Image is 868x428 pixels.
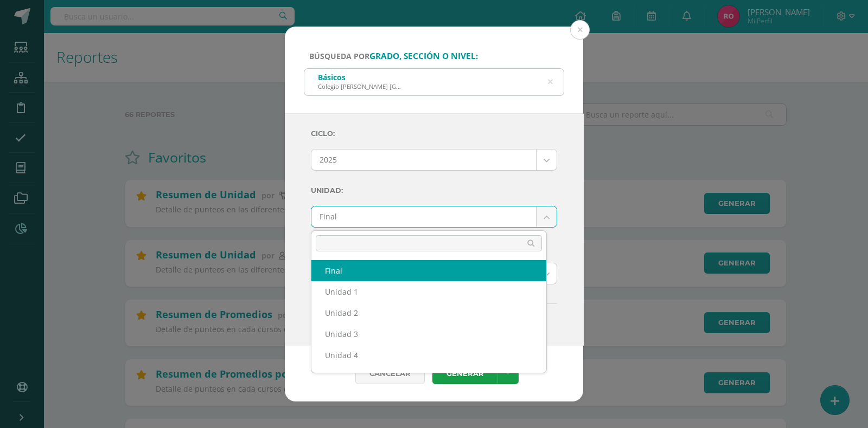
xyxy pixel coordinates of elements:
[311,302,546,323] div: Unidad 2
[311,260,546,281] div: Final
[311,345,546,366] div: Unidad 4
[311,281,546,302] div: Unidad 1
[311,366,546,387] div: Todas las Unidades
[311,323,546,345] div: Unidad 3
